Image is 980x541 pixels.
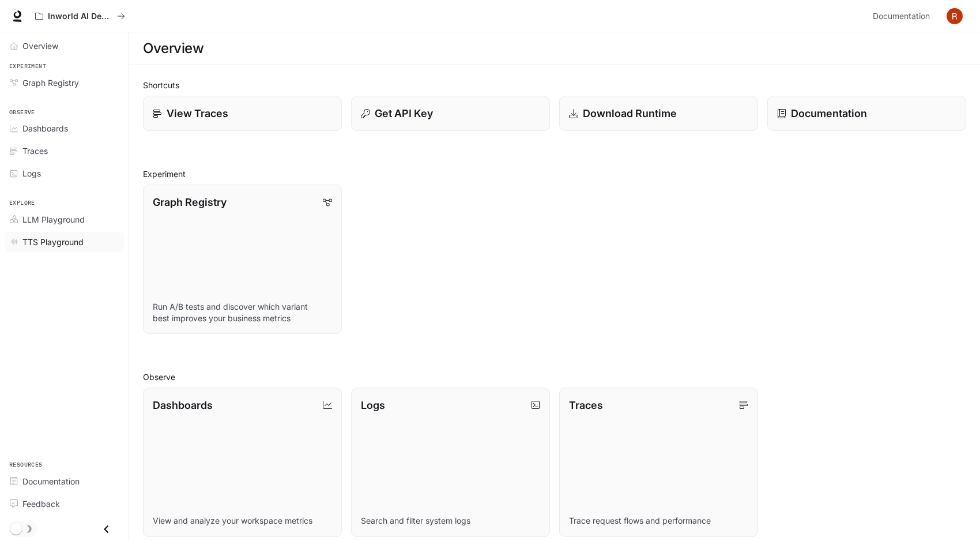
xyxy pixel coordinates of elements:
p: Documentation [791,106,867,121]
span: Dashboards [22,122,68,134]
span: Dark mode toggle [10,522,22,535]
a: Feedback [5,494,124,514]
a: TTS Playground [5,232,124,252]
span: TTS Playground [22,236,84,248]
span: Logs [22,167,41,179]
button: All workspaces [30,5,130,28]
a: DashboardsView and analyze your workspace metrics [143,388,342,537]
h1: Overview [143,37,203,60]
img: User avatar [947,8,963,24]
span: Graph Registry [22,77,79,89]
p: Logs [361,397,385,413]
p: Get API Key [375,106,433,121]
p: Dashboards [153,397,213,413]
a: View Traces [143,96,342,131]
a: Overview [5,36,124,56]
span: Documentation [22,475,80,487]
button: Get API Key [351,96,550,131]
h2: Observe [143,371,966,383]
p: Search and filter system logs [361,515,540,527]
a: Traces [5,141,124,161]
p: Run A/B tests and discover which variant best improves your business metrics [153,301,332,324]
span: Feedback [22,498,60,510]
p: Traces [569,397,603,413]
p: Trace request flows and performance [569,515,748,527]
a: LLM Playground [5,209,124,230]
h2: Experiment [143,168,966,180]
a: Documentation [868,5,938,28]
span: Traces [22,145,48,157]
a: Documentation [767,96,966,131]
span: LLM Playground [22,213,85,226]
p: Download Runtime [583,106,677,121]
p: Graph Registry [153,194,227,210]
p: Inworld AI Demos [48,12,112,21]
a: Download Runtime [559,96,758,131]
a: Graph Registry [5,73,124,93]
a: Dashboards [5,118,124,138]
h2: Shortcuts [143,79,966,91]
a: LogsSearch and filter system logs [351,388,550,537]
a: Graph RegistryRun A/B tests and discover which variant best improves your business metrics [143,185,342,334]
span: Overview [22,40,58,52]
a: TracesTrace request flows and performance [559,388,758,537]
p: View and analyze your workspace metrics [153,515,332,527]
button: User avatar [943,5,966,28]
span: Documentation [873,9,930,24]
a: Documentation [5,471,124,491]
p: View Traces [167,106,228,121]
button: Close drawer [93,517,119,541]
a: Logs [5,163,124,183]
